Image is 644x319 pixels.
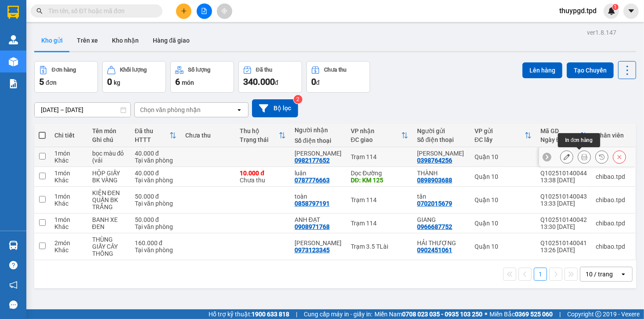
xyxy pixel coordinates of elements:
div: VP gửi [475,127,525,134]
div: Tại văn phòng [135,223,176,230]
span: Miền Nam [374,309,482,319]
span: đ [275,79,278,86]
div: 0898903688 [417,177,452,184]
div: Trạng thái [240,136,279,143]
div: Đơn hàng [52,67,76,73]
div: 0982177652 [295,157,330,164]
div: ANH ĐẠT [295,216,342,223]
button: Kho gửi [34,30,70,51]
div: THÀNH [417,170,466,177]
div: Khác [54,223,83,230]
div: 13:26 [DATE] [540,246,587,254]
div: Đã thu [135,127,169,134]
span: notification [9,281,18,289]
input: Select a date range. [35,103,130,117]
span: Cung cấp máy in - giấy in: [304,309,372,319]
button: caret-down [623,4,639,19]
div: Trạm 114 [351,153,408,160]
span: đ [316,79,320,86]
div: 10.000 đ [240,170,286,177]
div: 0702015679 [417,200,452,207]
img: icon-new-feature [608,7,615,15]
div: HTTT [135,136,169,143]
div: Đã thu [256,67,272,73]
div: Tại văn phòng [135,246,176,254]
div: ĐC lấy [475,136,525,143]
div: 10 / trang [586,270,613,279]
div: DĐ: KM 125 [351,177,408,184]
th: Toggle SortBy [470,124,536,147]
span: Miền Bắc [489,309,553,319]
span: kg [114,79,120,86]
div: Tại văn phòng [135,177,176,184]
button: file-add [197,4,212,19]
div: Tại văn phòng [135,200,176,207]
span: món [182,79,194,86]
span: thuypgd.tpd [552,5,604,16]
button: plus [176,4,191,19]
div: hà phương [295,150,342,157]
div: 13:33 [DATE] [540,200,587,207]
div: In đơn hàng [558,133,600,147]
img: solution-icon [9,79,18,88]
div: 1 món [54,150,83,157]
button: Số lượng6món [170,61,234,93]
th: Toggle SortBy [346,124,413,147]
button: 1 [534,268,547,281]
div: Quận 10 [475,243,532,250]
span: 340.000 [243,76,275,87]
button: Đã thu340.000đ [238,61,302,93]
div: Ghi chú [92,136,126,143]
div: ver 1.8.147 [587,28,616,37]
div: bọc màu đỏ (vải [92,150,126,164]
strong: 1900 633 818 [252,311,289,318]
strong: 0369 525 060 [515,311,553,318]
div: Nhân viên [596,132,631,139]
div: tân [417,193,466,200]
th: Toggle SortBy [536,124,591,147]
div: 0902451061 [417,246,452,254]
div: 13:38 [DATE] [540,177,587,184]
div: Số lượng [188,67,210,73]
sup: 2 [294,95,302,104]
div: THÙNG GIẤY CÂY THÔNG [92,236,126,257]
div: toàn [295,193,342,200]
div: chibao.tpd [596,220,631,227]
div: Người nhận [295,127,342,134]
div: BANH XE ĐEN [92,216,126,230]
div: Người gửi [417,127,466,134]
div: Chưa thu [185,132,231,139]
span: Hỗ trợ kỹ thuật: [209,309,289,319]
div: 0787776663 [295,177,330,184]
div: Trạm 114 [351,196,408,203]
div: Q102510140043 [540,193,587,200]
span: message [9,301,18,309]
div: Tại văn phòng [135,157,176,164]
span: file-add [201,8,207,14]
span: caret-down [627,7,635,15]
div: Quận 10 [475,153,532,160]
div: Chưa thu [324,67,346,73]
svg: open [236,106,243,113]
div: HỘP GIẤY BK VÀNG [92,170,126,184]
div: chibao.tpd [596,196,631,203]
div: chibao.tpd [596,173,631,180]
div: Quận 10 [475,196,532,203]
div: 50.000 đ [135,193,176,200]
img: warehouse-icon [9,35,18,44]
div: Thu hộ [240,127,279,134]
div: 1 món [54,170,83,177]
div: Số điện thoại [417,136,466,143]
span: copyright [595,311,601,317]
div: Q102510140041 [540,239,587,246]
span: 0 [107,76,112,87]
div: 50.000 đ [135,216,176,223]
div: thu minh [295,239,342,246]
div: Dọc Đường [351,170,408,177]
div: Ngày ĐH [540,136,580,143]
sup: 1 [612,4,619,10]
div: Trạm 3.5 TLài [351,243,408,250]
div: Tên món [92,127,126,134]
div: luân [295,170,342,177]
div: chibao.tpd [596,243,631,250]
